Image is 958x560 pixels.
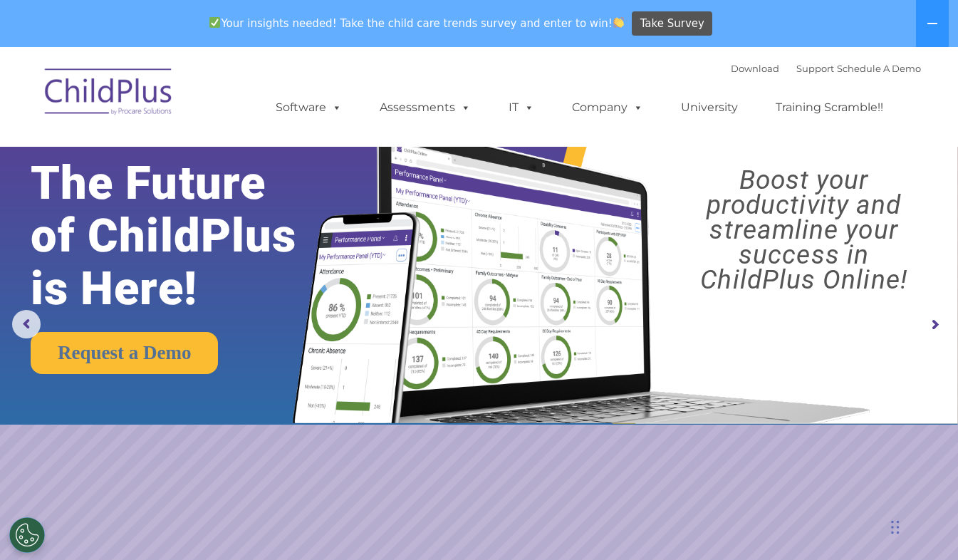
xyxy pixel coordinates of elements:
[9,517,45,553] button: Cookies Settings
[558,93,657,122] a: Company
[494,93,548,122] a: IT
[796,63,834,74] a: Support
[38,58,180,130] img: ChildPlus by Procare Solutions
[209,17,220,28] img: ✅
[632,11,712,36] a: Take Survey
[761,93,897,122] a: Training Scramble!!
[31,157,337,315] rs-layer: The Future of ChildPlus is Here!
[731,63,779,74] a: Download
[640,11,704,36] span: Take Survey
[261,93,356,122] a: Software
[204,9,630,37] span: Your insights needed! Take the child care trends survey and enter to win!
[731,63,921,74] font: |
[613,17,624,28] img: 👏
[662,167,946,292] rs-layer: Boost your productivity and streamline your success in ChildPlus Online!
[887,492,958,560] iframe: Chat Widget
[198,152,259,163] span: Phone number
[837,63,921,74] a: Schedule A Demo
[31,332,218,374] a: Request a Demo
[198,94,241,105] span: Last name
[891,506,900,549] div: Drag
[365,93,485,122] a: Assessments
[667,93,752,122] a: University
